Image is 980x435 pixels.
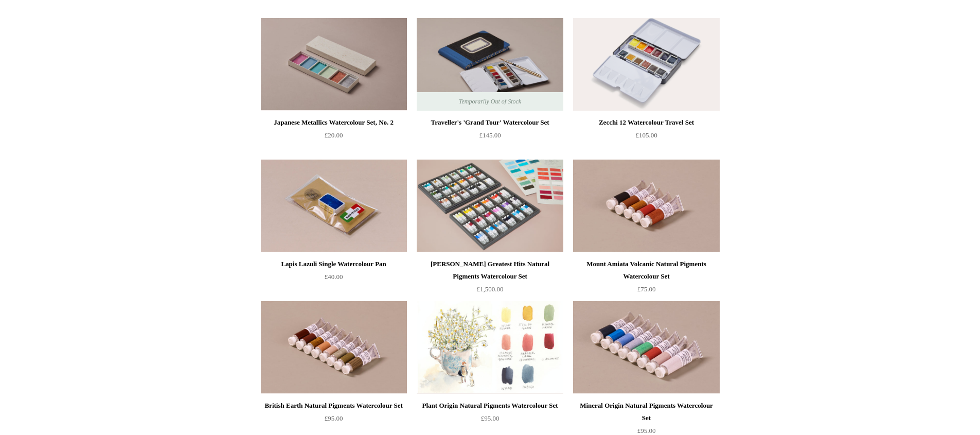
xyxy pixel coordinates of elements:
[417,301,563,394] a: Plant Origin Natural Pigments Watercolour Set Plant Origin Natural Pigments Watercolour Set
[576,399,717,424] div: Mineral Origin Natural Pigments Watercolour Set
[635,131,657,139] span: £105.00
[261,301,407,394] a: British Earth Natural Pigments Watercolour Set British Earth Natural Pigments Watercolour Set
[263,258,404,270] div: Lapis Lazuli Single Watercolour Pan
[573,301,719,394] img: Mineral Origin Natural Pigments Watercolour Set
[325,414,343,422] span: £95.00
[261,18,407,111] img: Japanese Metallics Watercolour Set, No. 2
[419,116,560,129] div: Traveller's 'Grand Tour' Watercolour Set
[263,399,404,412] div: British Earth Natural Pigments Watercolour Set
[261,116,407,159] a: Japanese Metallics Watercolour Set, No. 2 £20.00
[325,131,343,139] span: £20.00
[261,160,407,252] img: Lapis Lazuli Single Watercolour Pan
[417,116,563,159] a: Traveller's 'Grand Tour' Watercolour Set £145.00
[479,131,501,139] span: £145.00
[263,116,404,129] div: Japanese Metallics Watercolour Set, No. 2
[477,285,504,293] span: £1,500.00
[417,18,563,111] a: Traveller's 'Grand Tour' Watercolour Set Traveller's 'Grand Tour' Watercolour Set Temporarily Out...
[419,258,560,283] div: [PERSON_NAME] Greatest Hits Natural Pigments Watercolour Set
[481,414,500,422] span: £95.00
[576,116,717,129] div: Zecchi 12 Watercolour Travel Set
[573,160,719,252] img: Mount Amiata Volcanic Natural Pigments Watercolour Set
[417,258,563,300] a: [PERSON_NAME] Greatest Hits Natural Pigments Watercolour Set £1,500.00
[573,18,719,111] img: Zecchi 12 Watercolour Travel Set
[637,427,656,434] span: £95.00
[637,285,656,293] span: £75.00
[573,116,719,159] a: Zecchi 12 Watercolour Travel Set £105.00
[261,160,407,252] a: Lapis Lazuli Single Watercolour Pan Lapis Lazuli Single Watercolour Pan
[573,258,719,300] a: Mount Amiata Volcanic Natural Pigments Watercolour Set £75.00
[261,18,407,111] a: Japanese Metallics Watercolour Set, No. 2 Japanese Metallics Watercolour Set, No. 2
[417,301,563,394] img: Plant Origin Natural Pigments Watercolour Set
[417,160,563,252] img: Wallace Seymour Greatest Hits Natural Pigments Watercolour Set
[325,273,343,281] span: £40.00
[417,18,563,111] img: Traveller's 'Grand Tour' Watercolour Set
[449,92,531,111] span: Temporarily Out of Stock
[573,160,719,252] a: Mount Amiata Volcanic Natural Pigments Watercolour Set Mount Amiata Volcanic Natural Pigments Wat...
[261,301,407,394] img: British Earth Natural Pigments Watercolour Set
[573,301,719,394] a: Mineral Origin Natural Pigments Watercolour Set Mineral Origin Natural Pigments Watercolour Set
[419,399,560,412] div: Plant Origin Natural Pigments Watercolour Set
[261,258,407,300] a: Lapis Lazuli Single Watercolour Pan £40.00
[573,18,719,111] a: Zecchi 12 Watercolour Travel Set Zecchi 12 Watercolour Travel Set
[417,160,563,252] a: Wallace Seymour Greatest Hits Natural Pigments Watercolour Set Wallace Seymour Greatest Hits Natu...
[576,258,717,283] div: Mount Amiata Volcanic Natural Pigments Watercolour Set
